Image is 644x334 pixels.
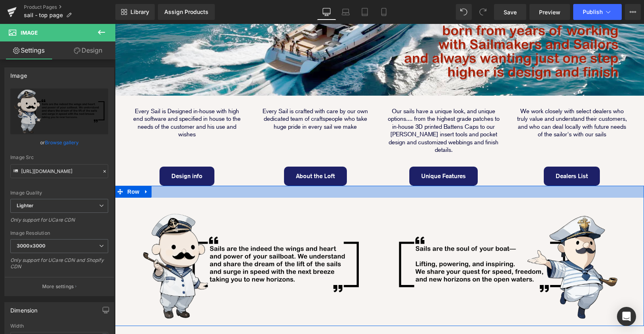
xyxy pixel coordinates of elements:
[306,143,351,162] span: Unique Features
[617,307,636,326] div: Open Intercom Messenger
[10,164,108,178] input: Link
[456,4,472,20] button: Undo
[10,230,108,236] div: Image Resolution
[625,4,641,20] button: More
[10,162,26,174] span: Row
[10,217,108,228] div: Only support for UCare CDN
[21,29,38,36] span: Image
[401,84,514,115] h1: We work closely with select dealers who truly value and understand their customers, and who can d...
[374,4,393,20] a: Mobile
[10,68,27,79] div: Image
[115,4,155,20] a: New Library
[475,4,491,20] button: Redo
[45,143,99,162] a: Design info
[181,143,220,162] span: About the Loft
[169,143,232,162] a: About the Loft
[24,4,115,10] a: Product Pages
[56,143,88,162] span: Design info
[10,257,108,275] div: Only support for UCare CDN and Shopify CDN
[573,4,622,20] button: Publish
[336,4,355,20] a: Laptop
[272,84,385,130] h1: Our sails have a unique look, and unique options.... from the highest grade patches to in-house 3...
[130,8,149,16] span: Library
[144,84,257,107] h1: Every Sail is crafted with care by our own dedicated team of craftspeople who take huge pride in ...
[164,9,208,15] div: Assign Products
[355,4,374,20] a: Tablet
[17,243,45,249] b: 3000x3000
[317,4,336,20] a: Desktop
[10,155,108,160] div: Image Src
[10,303,38,314] div: Dimension
[5,277,114,296] button: More settings
[529,4,570,20] a: Preview
[441,143,473,162] span: Dealers List
[42,283,74,290] p: More settings
[16,84,128,115] h1: Every Sail is Designed in-house with high end software and specified in house to the needs of the...
[504,8,517,16] span: Save
[26,162,37,174] a: Expand / Collapse
[539,8,560,16] span: Preview
[429,143,485,162] a: Dealers List
[24,12,63,18] span: sail - top page
[10,138,108,147] div: or
[10,190,108,196] div: Image Quality
[294,143,363,162] a: Unique Features
[10,323,108,329] div: Width
[59,41,117,59] a: Design
[583,9,603,15] span: Publish
[17,202,33,208] b: Lighter
[45,136,79,149] a: Browse gallery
